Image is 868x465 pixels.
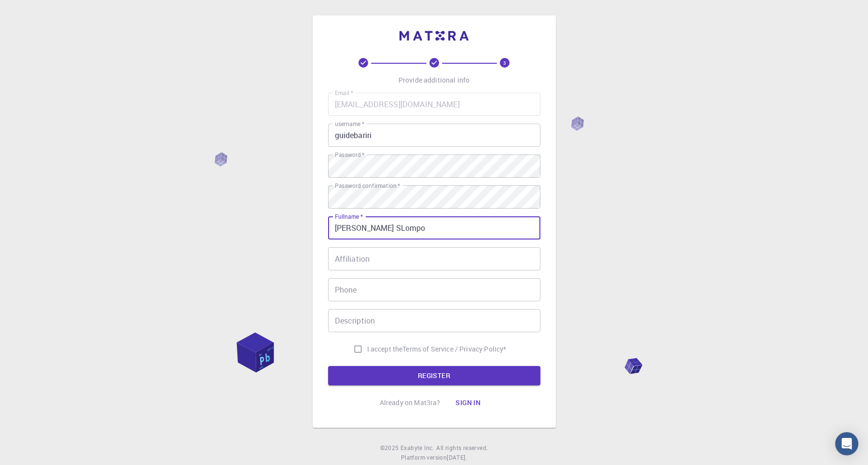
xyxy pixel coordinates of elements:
label: Fullname [335,212,363,221]
span: All rights reserved. [436,443,488,453]
a: Exabyte Inc. [400,443,434,453]
button: Sign in [448,393,488,412]
label: username [335,120,364,128]
a: [DATE]. [447,453,467,463]
span: [DATE] . [447,453,467,461]
label: Password [335,151,364,159]
span: Exabyte Inc. [400,444,434,451]
p: Terms of Service / Privacy Policy * [402,344,506,354]
p: Already on Mat3ra? [380,398,441,408]
span: I accept the [367,344,403,354]
div: Open Intercom Messenger [835,432,858,455]
span: Platform version [401,453,447,463]
a: Terms of Service / Privacy Policy* [402,344,506,354]
text: 3 [503,59,506,66]
label: Password confirmation [335,182,400,190]
p: Provide additional info [399,75,469,85]
button: REGISTER [328,366,540,385]
span: © 2025 [380,443,400,453]
label: Email [335,89,353,97]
